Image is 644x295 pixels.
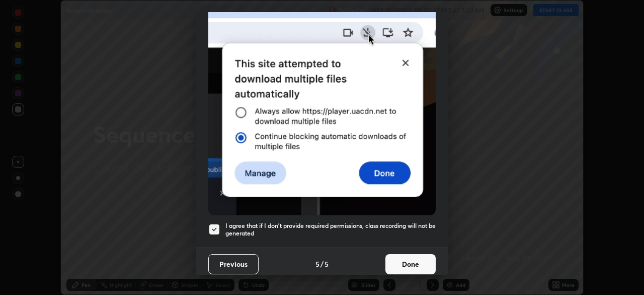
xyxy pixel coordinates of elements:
h5: I agree that if I don't provide required permissions, class recording will not be generated [225,222,436,238]
h4: 5 [325,259,329,269]
button: Previous [208,254,259,274]
h4: / [320,259,324,269]
h4: 5 [315,259,319,269]
button: Done [385,254,436,274]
